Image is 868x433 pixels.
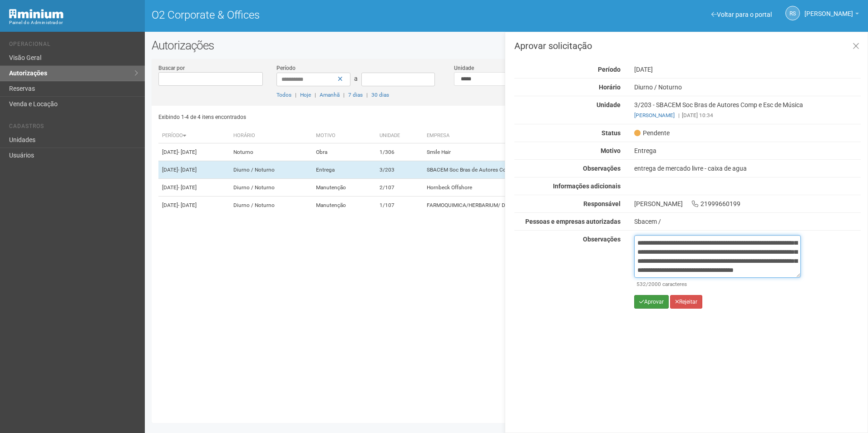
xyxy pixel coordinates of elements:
span: | [315,92,316,98]
th: Período [158,128,230,143]
span: - [DATE] [178,149,197,155]
li: Cadastros [9,123,138,133]
td: Noturno [230,143,312,161]
strong: Pessoas e empresas autorizadas [525,218,621,225]
td: FARMOQUIMICA/HERBARIUM/ DERMA [423,197,652,214]
td: Hornbeck Offshore [423,179,652,197]
div: Entrega [627,147,868,155]
span: - [DATE] [178,202,197,208]
span: | [343,92,345,98]
td: 2/107 [376,179,423,197]
button: Aprovar [634,295,669,309]
a: Fechar [847,37,865,56]
td: Diurno / Noturno [230,197,312,214]
td: Diurno / Noturno [230,179,312,197]
a: Voltar para o portal [711,11,772,18]
th: Empresa [423,128,652,143]
strong: Status [602,129,621,137]
label: Período [276,64,296,72]
label: Unidade [454,64,474,72]
th: Horário [230,128,312,143]
td: [DATE] [158,161,230,179]
strong: Horário [599,84,621,91]
td: Manutenção [312,179,376,197]
th: Unidade [376,128,423,143]
td: SBACEM Soc Bras de Autores Comp e Esc de Música [423,161,652,179]
span: | [295,92,296,98]
strong: Motivo [601,147,621,154]
div: Diurno / Noturno [627,83,868,91]
a: Hoje [300,92,311,98]
td: [DATE] [158,143,230,161]
th: Motivo [312,128,376,143]
td: Diurno / Noturno [230,161,312,179]
strong: Responsável [583,200,621,207]
strong: Observações [583,165,621,172]
td: Smile Hair [423,143,652,161]
td: Entrega [312,161,376,179]
div: [DATE] [627,65,868,74]
div: Exibindo 1-4 de 4 itens encontrados [158,110,503,124]
span: - [DATE] [178,167,197,173]
strong: Informações adicionais [553,182,621,190]
img: Minium [9,9,64,19]
div: [DATE] 10:34 [634,111,861,119]
div: Sbacem / [634,217,861,226]
strong: Observações [583,236,621,243]
td: Manutenção [312,197,376,214]
div: entrega de mercado livre - caixa de agua [627,164,868,172]
a: RS [785,6,800,20]
a: 7 dias [348,92,363,98]
span: | [678,112,680,118]
li: Operacional [9,41,138,50]
a: Amanhã [320,92,340,98]
td: Obra [312,143,376,161]
span: - [DATE] [178,184,197,191]
a: Todos [276,92,291,98]
a: 30 dias [371,92,389,98]
button: Rejeitar [670,295,702,309]
h1: O2 Corporate & Offices [152,9,500,21]
span: Pendente [634,129,670,137]
div: 3/203 - SBACEM Soc Bras de Autores Comp e Esc de Música [627,101,868,119]
span: a [354,75,358,82]
strong: Período [598,66,621,73]
a: [PERSON_NAME] [804,11,859,19]
div: [PERSON_NAME] 21999660199 [627,200,868,208]
h3: Aprovar solicitação [514,41,861,50]
h2: Autorizações [152,39,861,52]
td: [DATE] [158,197,230,214]
div: Painel do Administrador [9,19,138,27]
td: [DATE] [158,179,230,197]
td: 1/107 [376,197,423,214]
strong: Unidade [597,101,621,108]
td: 3/203 [376,161,423,179]
span: Rayssa Soares Ribeiro [804,1,853,17]
div: /2000 caracteres [636,280,799,288]
label: Buscar por [158,64,185,72]
td: 1/306 [376,143,423,161]
span: 532 [636,281,646,287]
span: | [366,92,368,98]
a: [PERSON_NAME] [634,112,675,118]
